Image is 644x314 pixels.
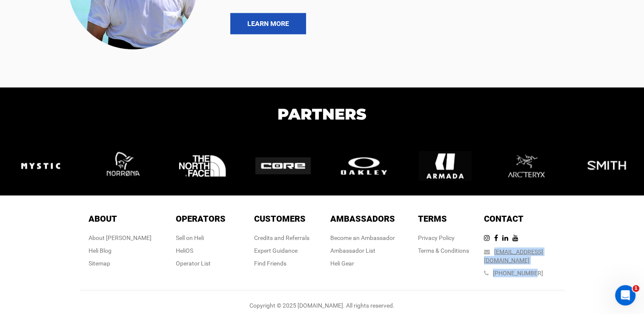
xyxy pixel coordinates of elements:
img: logo [418,140,472,193]
img: logo [336,155,392,177]
div: Sell on Heli [176,234,226,242]
a: Credits and Referrals [254,234,309,241]
div: About [PERSON_NAME] [89,234,152,242]
div: Sitemap [89,259,152,268]
img: logo [176,140,229,193]
a: Heli Gear [330,260,354,267]
iframe: Intercom live chat [615,285,635,305]
a: Terms & Conditions [418,247,469,254]
img: logo [255,157,311,174]
div: Copyright © 2025 [DOMAIN_NAME]. All rights reserved. [80,301,565,310]
a: LEARN MORE [230,13,306,34]
a: Heli Blog [89,247,112,254]
div: Ambassador List [330,246,395,255]
div: Operator List [176,259,226,268]
a: HeliOS [176,247,193,254]
img: logo [580,140,633,193]
div: Find Friends [254,259,309,268]
span: Customers [254,214,306,224]
a: Privacy Policy [418,234,455,241]
span: Terms [418,214,447,224]
span: Contact [484,214,524,224]
a: [EMAIL_ADDRESS][DOMAIN_NAME] [484,248,543,264]
a: [PHONE_NUMBER] [493,270,543,277]
span: 1 [633,285,639,292]
img: logo [95,140,148,193]
span: Operators [176,214,226,224]
img: logo [499,140,552,193]
span: About [89,214,117,224]
a: Become an Ambassador [330,234,395,241]
img: logo [14,140,67,193]
span: Ambassadors [330,214,395,224]
a: Expert Guidance [254,247,298,254]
